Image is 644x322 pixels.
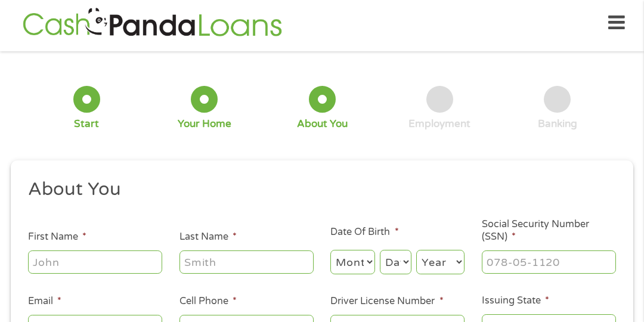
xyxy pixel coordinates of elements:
label: Social Security Number (SSN) [482,218,616,243]
label: Issuing State [482,295,549,307]
label: Cell Phone [179,295,237,308]
div: Your Home [178,117,231,131]
label: Last Name [179,231,237,243]
img: GetLoanNow Logo [19,6,285,40]
div: Start [74,117,99,131]
label: First Name [28,231,86,243]
label: Driver License Number [330,295,443,308]
input: 078-05-1120 [482,250,616,273]
input: John [28,250,162,273]
label: Date Of Birth [330,226,398,239]
h2: About You [28,178,608,202]
input: Smith [179,250,314,273]
label: Email [28,295,61,308]
div: About You [297,117,348,131]
div: Banking [538,117,577,131]
div: Employment [408,117,470,131]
